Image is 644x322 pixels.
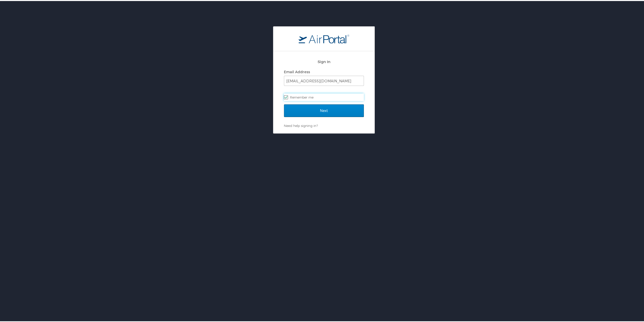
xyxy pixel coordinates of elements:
a: Need help signing in? [284,123,318,127]
label: Remember me [284,92,364,100]
h2: Sign In [284,58,364,64]
img: logo [299,33,349,42]
label: Email Address [284,69,310,73]
input: Next [284,103,364,116]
